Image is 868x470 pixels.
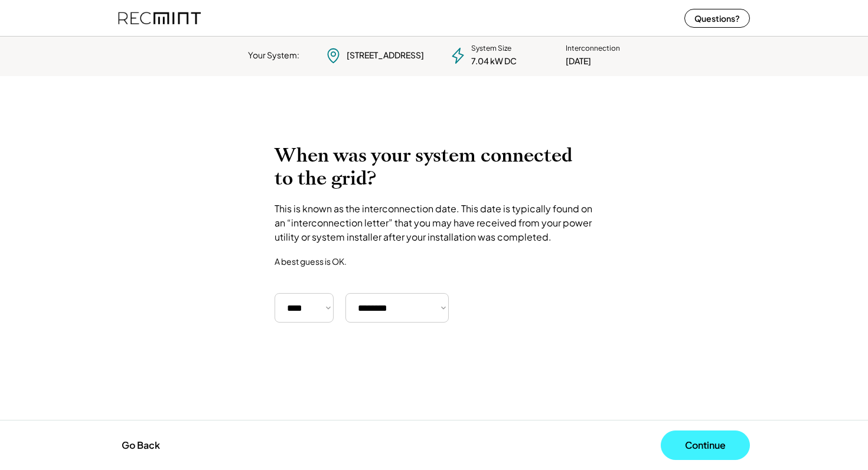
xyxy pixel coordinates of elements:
[275,256,347,267] div: A best guess is OK.
[471,55,517,67] div: 7.04 kW DC
[118,2,201,34] img: recmint-logotype%403x%20%281%29.jpeg
[566,44,620,54] div: Interconnection
[661,430,750,460] button: Continue
[248,50,299,61] div: Your System:
[275,202,593,244] div: This is known as the interconnection date. This date is typically found on an “interconnection le...
[566,55,591,67] div: [DATE]
[471,44,511,54] div: System Size
[118,432,164,458] button: Go Back
[684,9,750,28] button: Questions?
[275,144,593,190] h2: When was your system connected to the grid?
[347,50,424,61] div: [STREET_ADDRESS]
